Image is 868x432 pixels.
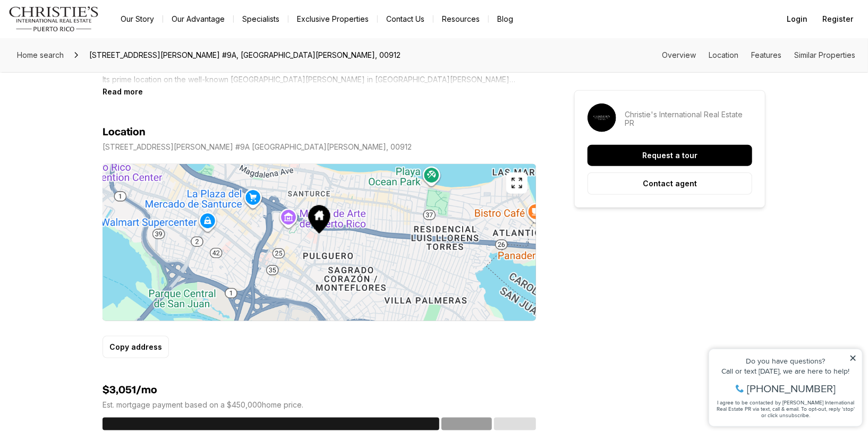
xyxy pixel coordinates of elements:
[44,50,132,61] span: [PHONE_NUMBER]
[433,12,488,27] a: Resources
[288,12,377,27] a: Exclusive Properties
[780,8,814,30] button: Login
[662,51,855,59] nav: Page section menu
[234,12,288,27] a: Specialists
[103,336,169,358] button: Copy address
[662,50,696,59] a: Skip to: Overview
[85,47,405,64] span: [STREET_ADDRESS][PERSON_NAME] #9A, [GEOGRAPHIC_DATA][PERSON_NAME], 00912
[588,172,752,195] button: Contact agent
[103,164,536,321] img: Map of 267 SAN JORGE AVE. #9A, SAN JUAN PR, 00912
[8,6,99,32] img: logo
[643,179,697,188] p: Contact agent
[787,15,807,23] span: Login
[11,34,154,41] div: Call or text [DATE], we are here to help!
[103,384,536,396] h4: $3,051/mo
[103,143,412,151] p: [STREET_ADDRESS][PERSON_NAME] #9A [GEOGRAPHIC_DATA][PERSON_NAME], 00912
[163,12,233,27] a: Our Advantage
[794,50,855,59] a: Skip to: Similar Properties
[103,87,143,96] button: Read more
[642,151,697,160] p: Request a tour
[103,401,536,409] p: Est. mortgage payment based on a $450,000 home price.
[17,50,64,59] span: Home search
[13,47,68,64] a: Home search
[816,8,860,30] button: Register
[822,15,853,23] span: Register
[112,12,163,27] a: Our Story
[103,126,146,139] h4: Location
[709,50,738,59] a: Skip to: Location
[109,343,162,351] p: Copy address
[588,145,752,166] button: Request a tour
[751,50,781,59] a: Skip to: Features
[13,65,151,85] span: I agree to be contacted by [PERSON_NAME] International Real Estate PR via text, call & email. To ...
[489,12,522,27] a: Blog
[11,24,154,31] div: Do you have questions?
[378,12,433,27] button: Contact Us
[625,110,752,127] p: Christie's International Real Estate PR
